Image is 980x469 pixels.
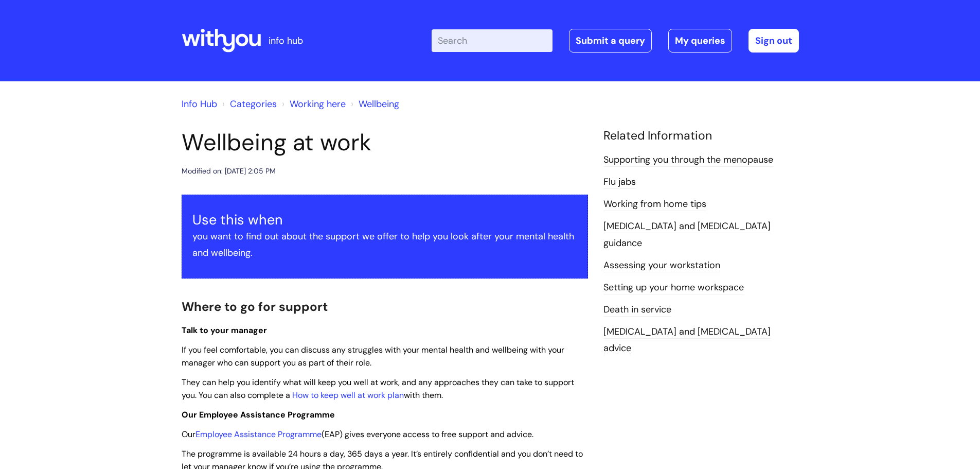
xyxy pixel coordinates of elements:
span: with them. [404,390,443,401]
span: They can help you identify what will keep you well at work, and any approaches they can take to s... [182,377,574,401]
li: Wellbeing [348,96,399,112]
input: Search [432,29,553,52]
a: [MEDICAL_DATA] and [MEDICAL_DATA] guidance [603,220,771,250]
a: Info Hub [182,98,217,110]
a: Employee Assistance Programme [195,429,322,440]
div: Modified on: [DATE] 2:05 PM [182,165,276,178]
span: Talk to your manager [182,325,267,336]
a: Setting up your home workspace [603,281,744,294]
a: Submit a query [569,29,652,53]
span: Our (EAP) gives everyone access to free support and advice. [182,429,533,440]
a: Assessing your workstation [603,259,720,272]
h1: Wellbeing at work [182,129,588,157]
a: Categories [230,98,277,110]
span: If you feel comfortable, you can discuss any struggles with your mental health and wellbeing with... [182,344,564,368]
li: Working here [279,96,346,112]
a: [MEDICAL_DATA] and [MEDICAL_DATA] advice [603,325,771,355]
span: Where to go for support [182,299,328,315]
h3: Use this when [192,212,577,228]
h4: Related Information [603,129,799,143]
li: Solution home [220,96,277,112]
span: Our Employee Assistance Programme [182,409,335,420]
a: Supporting you through the menopause [603,153,773,167]
p: info hub [269,32,303,49]
a: Flu jabs [603,176,636,189]
a: How to keep well at work plan [292,390,404,401]
p: you want to find out about the support we offer to help you look after your mental health and wel... [192,228,577,262]
a: Working from home tips [603,198,706,211]
a: Death in service [603,303,671,317]
a: Wellbeing [359,98,399,110]
a: Working here [290,98,346,110]
a: My queries [668,29,732,53]
a: Sign out [749,29,799,53]
div: | - [432,29,799,53]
